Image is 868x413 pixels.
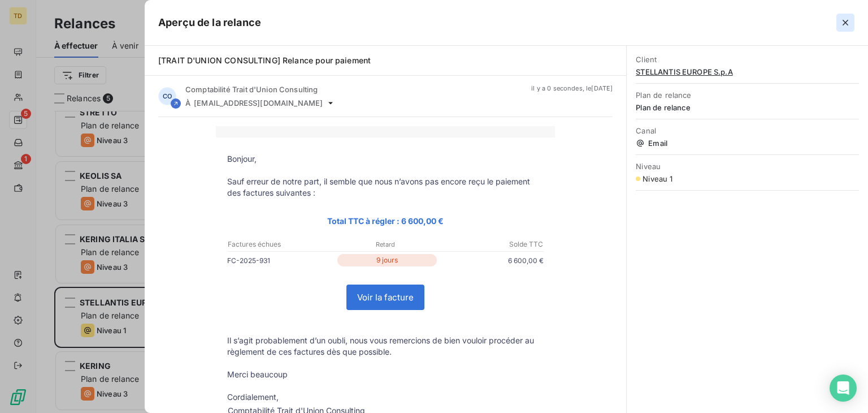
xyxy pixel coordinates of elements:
[636,67,859,76] span: STELLANTIS EUROPE S.p.A
[830,375,857,402] div: Open Intercom Messenger
[636,126,859,135] span: Canal
[227,255,335,266] p: FC-2025-931
[531,85,613,92] span: il y a 0 secondes , le [DATE]
[227,335,544,358] p: Il s’agit probablement d’un oubli, nous vous remercions de bien vouloir procéder au règlement de ...
[636,91,859,100] span: Plan de relance
[227,153,544,165] p: Bonjour,
[227,369,544,380] p: Merci beaucoup
[347,285,424,309] a: Voir la facture
[636,55,859,64] span: Client
[227,214,544,227] p: Total TTC à régler : 6 600,00 €
[194,98,323,107] span: [EMAIL_ADDRESS][DOMAIN_NAME]
[158,55,371,65] span: [TRAIT D'UNION CONSULTING] Relance pour paiement
[158,87,176,105] div: CO
[337,254,437,266] p: 9 jours
[228,239,332,249] p: Factures échues
[185,85,318,94] span: Comptabilité Trait d'Union Consulting
[158,15,261,31] h5: Aperçu de la relance
[636,162,859,171] span: Niveau
[333,239,438,249] p: Retard
[227,176,544,199] p: Sauf erreur de notre part, il semble que nous n’avons pas encore reçu le paiement des factures su...
[439,255,544,266] p: 6 600,00 €
[636,139,859,148] span: Email
[643,174,672,183] span: Niveau 1
[227,392,544,403] p: Cordialement,
[636,103,859,112] span: Plan de relance
[439,239,543,249] p: Solde TTC
[185,98,190,107] span: À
